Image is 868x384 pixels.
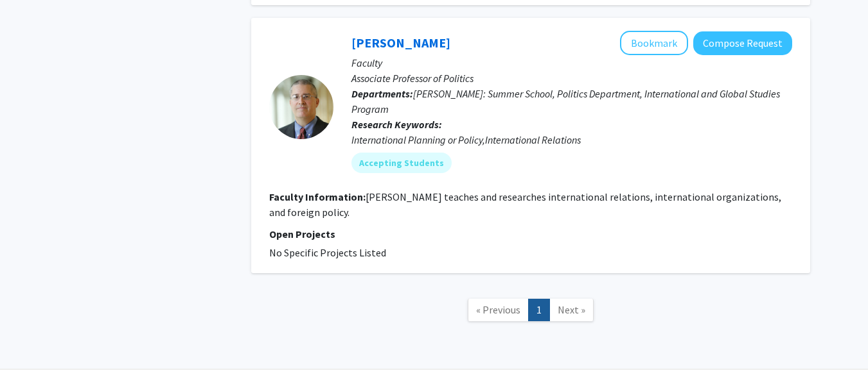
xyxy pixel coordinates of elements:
[351,132,792,147] div: International Planning or Policy,International Relations
[351,55,792,71] p: Faculty
[269,246,386,259] span: No Specific Projects Listed
[351,153,452,173] mat-chip: Accepting Students
[251,286,810,338] nav: Page navigation
[269,190,781,219] fg-read-more: [PERSON_NAME] teaches and researches international relations, international organizations, and fo...
[10,326,55,374] iframe: Chat
[528,299,550,321] a: 1
[549,299,594,321] a: Next Page
[620,31,688,55] button: Add Kerry Chase to Bookmarks
[476,303,520,316] span: « Previous
[351,71,792,86] p: Associate Professor of Politics
[558,303,585,316] span: Next »
[351,87,413,100] b: Departments:
[269,226,792,242] p: Open Projects
[351,35,450,51] a: [PERSON_NAME]
[269,190,366,203] b: Faculty Information:
[468,299,529,321] a: Previous Page
[351,87,780,115] span: [PERSON_NAME]: Summer School, Politics Department, International and Global Studies Program
[693,31,792,55] button: Compose Request to Kerry Chase
[351,118,442,131] b: Research Keywords:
